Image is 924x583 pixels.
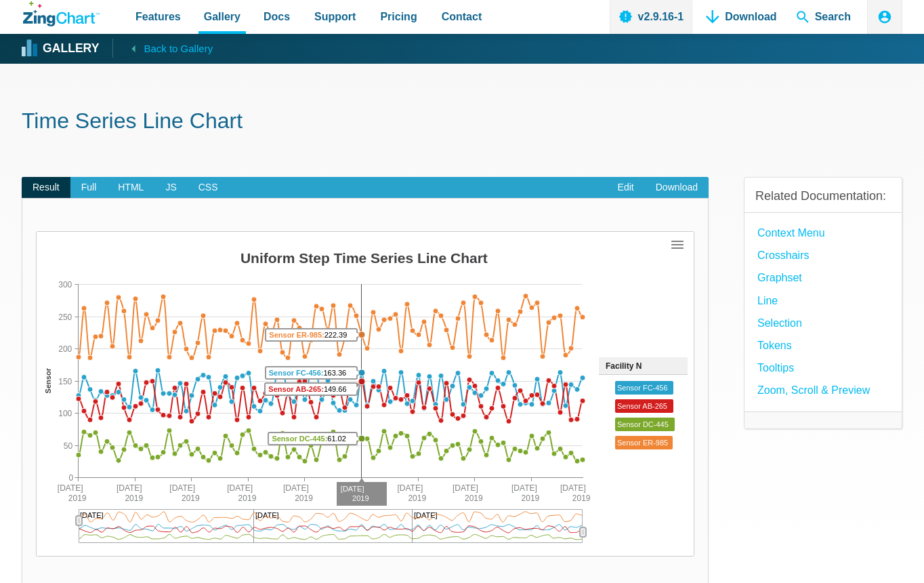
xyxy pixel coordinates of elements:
a: Edit [607,177,645,199]
span: HTML [107,177,154,199]
a: Tooltips [757,359,794,377]
a: Tokens [757,336,792,355]
span: Contact [442,7,482,26]
span: Back to Gallery [144,40,213,58]
a: Gallery [23,39,99,59]
a: Zoom, Scroll & Preview [757,381,870,399]
a: Crosshairs [757,246,809,264]
span: Pricing [380,7,417,26]
span: Features [135,7,181,26]
strong: Gallery [43,43,99,55]
span: Result [22,177,70,199]
a: Context Menu [757,224,825,242]
span: Docs [264,7,290,26]
span: Full [70,177,108,199]
span: JS [154,177,187,199]
a: Graphset [757,268,802,287]
a: Line [757,291,778,310]
a: ZingChart Logo. Click to return to the homepage [23,1,100,26]
span: Support [314,7,356,26]
a: Back to Gallery [112,39,213,58]
h3: Related Documentation: [755,188,891,204]
span: CSS [188,177,229,199]
span: Gallery [204,7,240,26]
a: Selection [757,314,802,332]
h1: Time Series Line Chart [22,107,902,138]
a: Download [645,177,709,199]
